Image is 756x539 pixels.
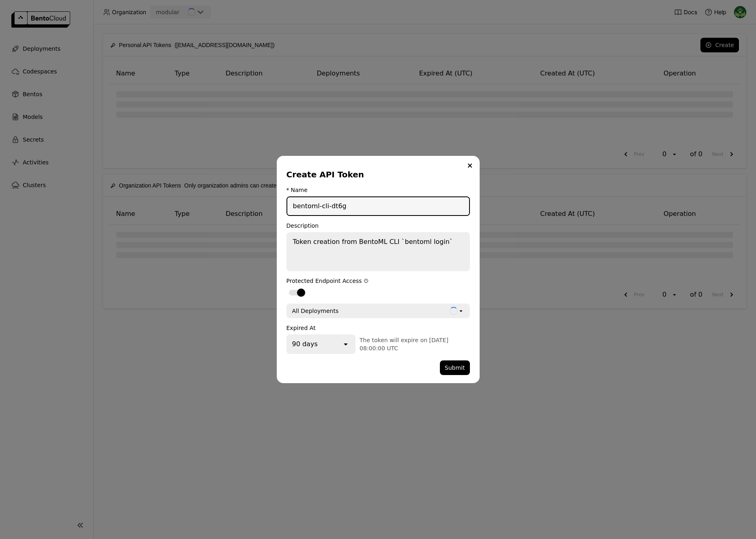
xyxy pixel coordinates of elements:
input: Selected All Deployments. [339,307,340,315]
div: dialog [277,156,480,383]
span: The token will expire on [DATE] 08:00:00 UTC [360,337,448,351]
button: Close [465,161,475,170]
div: Create API Token [286,169,467,180]
div: Description [286,222,470,229]
svg: open [458,308,464,314]
div: Name [291,187,308,193]
div: All Deployments [292,307,339,315]
div: 90 days [292,339,318,349]
svg: open [342,340,350,348]
button: Submit [440,360,470,375]
div: Protected Endpoint Access [286,278,470,284]
div: Expired At [286,325,470,331]
textarea: Token creation from BentoML CLI `bentoml login` [287,233,469,270]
